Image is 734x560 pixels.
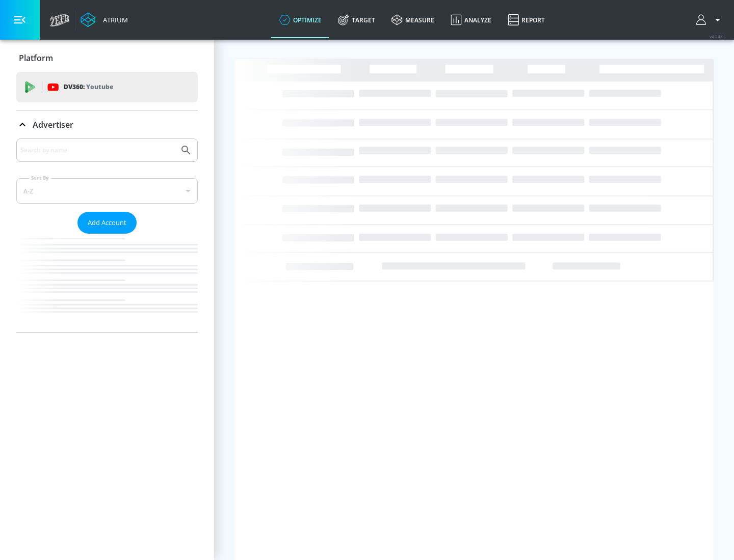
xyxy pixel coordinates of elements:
a: optimize [271,2,330,38]
input: Search by name [20,144,175,157]
p: Advertiser [33,119,73,130]
p: DV360: [64,81,113,93]
a: Analyze [442,2,500,38]
p: Platform [19,52,53,64]
div: Advertiser [16,110,198,139]
label: Sort By [29,175,51,181]
a: measure [383,2,442,38]
div: A-Z [16,178,198,204]
a: Atrium [81,12,128,27]
p: Youtube [86,81,113,92]
a: Report [500,2,553,38]
div: DV360: Youtube [16,72,198,102]
span: v 4.24.0 [710,34,724,39]
nav: list of Advertiser [16,234,198,332]
div: Advertiser [16,138,198,332]
span: Add Account [88,217,126,229]
button: Add Account [77,212,137,234]
a: Target [330,2,383,38]
div: Atrium [99,15,128,24]
div: Platform [16,44,198,72]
